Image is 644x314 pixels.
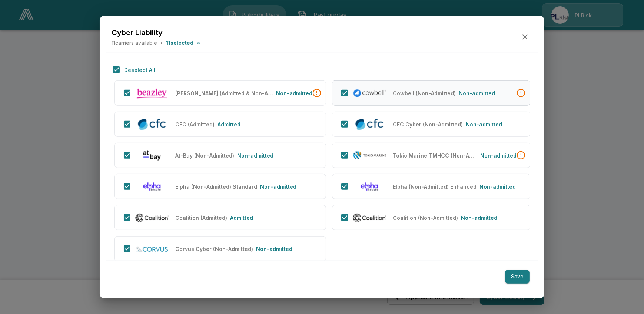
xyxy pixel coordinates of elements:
p: Non-admitted [480,152,517,159]
p: 11 selected [166,39,193,47]
p: Non-admitted [466,120,502,128]
p: Beazley (Admitted & Non-Admitted) [175,89,273,97]
p: CFC (Admitted) [175,120,215,128]
h5: Cyber Liability [112,27,202,37]
p: Non-admitted [260,183,296,191]
p: • [160,39,163,47]
p: CFC Cyber (Non-Admitted) [393,120,463,128]
img: Elpha (Non-Admitted) Enhanced [352,181,387,193]
p: Coalition (Non-Admitted) [393,214,458,222]
p: 11 carriers available [112,39,157,47]
p: At-Bay (Non-Admitted) [175,152,234,159]
p: Non-admitted [459,89,495,97]
p: Elpha (Non-Admitted) Enhanced [393,183,477,191]
p: Admitted [230,214,253,222]
img: Corvus Cyber (Non-Admitted) [135,245,169,252]
img: CFC Cyber (Non-Admitted) [352,117,387,131]
p: Non-admitted [479,183,516,191]
img: Elpha (Non-Admitted) Standard [135,181,169,193]
p: Corvus Cyber (Non-Admitted) [175,245,253,253]
button: Save [505,270,530,284]
img: Coalition (Admitted) [135,212,169,224]
img: Cowbell (Non-Admitted) [352,87,387,99]
p: Non-admitted [276,89,312,97]
p: Non-admitted [237,152,273,159]
img: At-Bay (Non-Admitted) [135,149,169,162]
img: CFC (Admitted) [135,117,169,131]
div: • The selected NAICS code is not within TMHCC's preferred industries. [517,151,525,160]
div: • Awaiting Cowbell Account Status. [517,89,525,97]
p: Non-admitted [461,214,497,222]
p: Elpha (Non-Admitted) Standard [175,183,257,191]
p: Coalition (Admitted) [175,214,227,222]
p: Cowbell (Non-Admitted) [393,89,456,97]
p: Tokio Marine TMHCC (Non-Admitted) [393,152,477,159]
img: Beazley (Admitted & Non-Admitted) [135,87,169,100]
p: Admitted [218,120,240,128]
p: Deselect All [124,66,155,74]
div: • Policyholder is not currently enabled to quote. Quote will be queued for submission and this pr... [312,89,321,97]
img: Coalition (Non-Admitted) [352,212,387,224]
img: Tokio Marine TMHCC (Non-Admitted) [352,151,387,160]
p: Non-admitted [256,245,292,253]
